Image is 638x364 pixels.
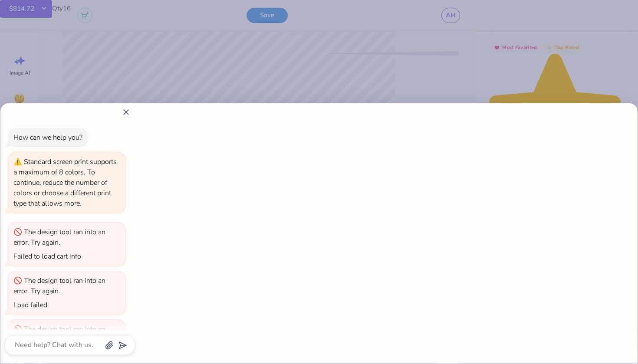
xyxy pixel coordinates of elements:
div: Standard screen print supports a maximum of 8 colors. To continue, reduce the number of colors or... [13,157,117,208]
div: How can we help you? [13,133,82,142]
div: Load failed [13,300,47,310]
div: The design tool ran into an error. Try again. [13,276,105,296]
div: The design tool ran into an error. Try again. [13,227,105,247]
div: Failed to load cart info [13,252,81,261]
div: The design tool ran into an error. Try again. [13,325,105,344]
